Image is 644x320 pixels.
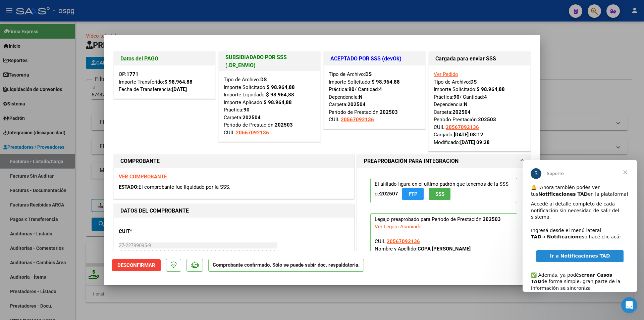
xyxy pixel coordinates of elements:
[452,109,471,115] strong: 202504
[375,238,500,289] span: CUIL: Nombre y Apellido: Período Desde: Período Hasta: Admite Dependencia:
[126,71,139,77] strong: 1771
[347,101,366,107] strong: 202504
[164,79,193,85] strong: $ 98.964,88
[8,105,106,151] div: ✅ Además, ya podés de forma simple: gran parte de la información se sincroniza automáticamente y ...
[453,94,460,100] strong: 90
[117,262,155,268] span: Desconfirmar
[435,191,444,197] span: SSS
[236,130,269,136] span: 20567092136
[267,84,295,90] strong: $ 98.964,88
[266,92,294,98] strong: $ 98.964,88
[357,154,530,168] mat-expansion-panel-header: PREAPROBACIÓN PARA INTEGRACION
[341,117,374,123] span: 20567092136
[477,86,505,92] strong: $ 98.964,88
[375,223,422,230] div: Ver Legajo Asociado
[380,191,398,197] strong: 202507
[119,71,139,77] span: OP:
[379,86,382,92] strong: 4
[275,122,293,128] strong: 202503
[621,297,637,313] iframe: Intercom live chat
[484,94,487,100] strong: 4
[119,86,187,92] span: Fecha de Transferencia:
[365,71,372,77] strong: DS
[434,139,490,145] span: Modificado:
[330,55,419,63] h1: ACEPTADO POR SSS (devOk)
[370,178,517,203] p: El afiliado figura en el ultimo padrón que tenemos de la SSS de
[435,55,524,63] h1: Cargada para enviar SSS
[434,71,525,146] div: Tipo de Archivo: Importe Solicitado: Práctica: / Cantidad: Dependencia: Carpeta: Período Prestaci...
[446,124,479,130] span: 20567092136
[380,109,398,115] strong: 202503
[243,115,261,121] strong: 202504
[523,160,637,292] iframe: Intercom live chat mensaje
[119,174,167,180] a: VER COMPROBANTE
[387,238,420,244] span: 20567092136
[402,188,424,200] button: FTP
[244,107,250,113] strong: 90
[119,228,188,235] p: CUIT
[208,259,364,272] p: Comprobante confirmado. Sólo se puede subir doc. respaldatoria.
[464,101,468,107] strong: N
[139,184,230,190] span: El comprobante fue liquidado por la SSS.
[429,188,450,200] button: SSS
[359,94,363,100] strong: N
[409,191,418,197] span: FTP
[364,157,459,165] h1: PREAPROBACIÓN PARA INTEGRACION
[418,246,471,252] strong: COPA [PERSON_NAME]
[112,259,161,271] button: Desconfirmar
[434,71,458,77] a: Ver Pedido
[329,71,420,124] div: Tipo de Archivo: Importe Solicitado: Práctica: / Cantidad: Dependencia: Carpeta: Período de Prest...
[460,139,490,145] strong: [DATE] 09:28
[470,79,477,85] strong: DS
[348,86,355,92] strong: 90
[119,79,193,85] span: Importe Transferido:
[264,99,292,105] strong: $ 98.964,88
[483,216,501,222] strong: 202503
[120,158,160,164] strong: COMPROBANTE
[372,79,400,85] strong: $ 98.964,88
[357,168,530,308] div: PREAPROBACIÓN PARA INTEGRACION
[225,53,314,70] h1: SUBSIDIADADO POR SSS (.DR_ENVIO)
[172,86,187,92] strong: [DATE]
[224,76,315,136] div: Tipo de Archivo: Importe Solicitado: Importe Liquidado: Importe Aplicado: Práctica: Carpeta: Perí...
[454,132,483,138] strong: [DATE] 08:12
[120,55,209,63] h1: Datos del PAGO
[370,213,517,292] p: Legajo preaprobado para Período de Prestación:
[119,184,139,190] span: ESTADO:
[260,77,267,83] strong: DS
[478,117,496,123] strong: 202503
[120,208,189,214] strong: DATOS DEL COMPROBANTE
